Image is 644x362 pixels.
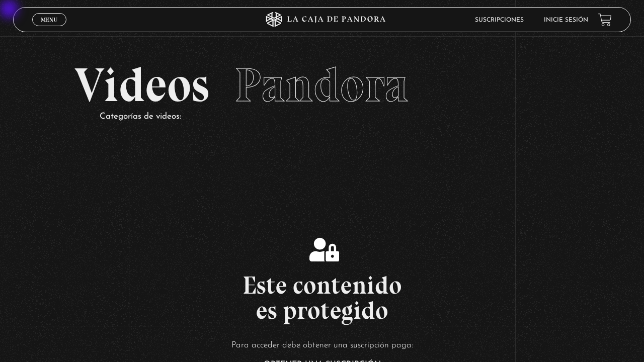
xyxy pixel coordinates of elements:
[100,109,569,125] p: Categorías de videos:
[598,13,612,27] a: View your shopping cart
[234,56,409,114] span: Pandora
[38,25,61,32] span: Cerrar
[74,61,569,109] h2: Videos
[475,17,524,23] a: Suscripciones
[41,17,57,23] span: Menu
[544,17,588,23] a: Inicie sesión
